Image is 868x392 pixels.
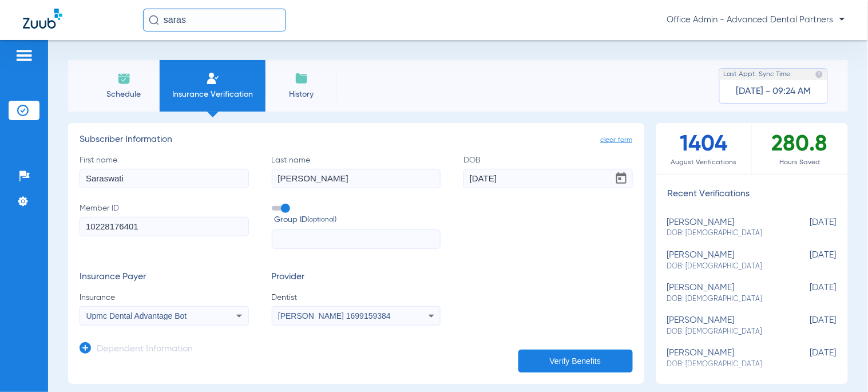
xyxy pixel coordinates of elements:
img: hamburger-icon [15,49,33,62]
input: Member ID [80,217,249,236]
span: DOB: [DEMOGRAPHIC_DATA] [668,359,780,370]
small: (optional) [308,214,337,226]
input: Search for patients [143,9,286,31]
img: last sync help info [815,70,823,78]
span: [DATE] [779,217,837,239]
div: [PERSON_NAME] [668,250,780,271]
input: DOBOpen calendar [463,169,633,188]
span: Insurance Verification [168,89,257,100]
span: Dentist [272,292,441,303]
h3: Dependent Information [97,344,193,355]
span: August Verifications [656,157,752,168]
span: Office Admin - Advanced Dental Partners [667,14,845,26]
iframe: Chat Widget [811,337,868,392]
h3: Insurance Payer [80,272,249,283]
div: 1404 [656,123,752,174]
img: History [295,72,308,85]
span: [DATE] [779,315,837,336]
img: Search Icon [149,15,159,25]
span: [DATE] [779,283,837,304]
button: Open calendar [610,167,633,190]
span: DOB: [DEMOGRAPHIC_DATA] [668,262,780,272]
span: History [274,89,328,100]
div: [PERSON_NAME] [668,315,780,336]
span: [DATE] [779,250,837,271]
div: 280.8 [752,123,848,174]
span: DOB: [DEMOGRAPHIC_DATA] [668,228,780,239]
img: Schedule [117,72,131,85]
span: DOB: [DEMOGRAPHIC_DATA] [668,294,780,304]
span: Insurance [80,292,249,303]
span: Schedule [97,89,151,100]
span: Last Appt. Sync Time: [724,69,792,80]
img: Manual Insurance Verification [206,72,220,85]
button: Verify Benefits [518,350,633,373]
span: [DATE] [779,348,837,369]
h3: Subscriber Information [80,134,633,146]
div: [PERSON_NAME] [668,348,780,369]
label: Member ID [80,203,249,250]
h3: Recent Verifications [656,189,849,200]
img: Zuub Logo [23,9,62,29]
div: [PERSON_NAME] [668,217,780,239]
label: DOB [463,155,633,188]
h3: Provider [272,272,441,283]
span: [PERSON_NAME] 1699159384 [278,311,391,320]
div: [PERSON_NAME] [668,283,780,304]
span: [DATE] - 09:24 AM [736,86,811,97]
span: DOB: [DEMOGRAPHIC_DATA] [668,327,780,337]
span: Group ID [275,214,441,226]
label: Last name [272,155,441,188]
label: First name [80,155,249,188]
input: First name [80,169,249,188]
span: clear form [601,134,633,146]
input: Last name [272,169,441,188]
span: Hours Saved [752,157,848,168]
span: Upmc Dental Advantage Bot [86,311,187,320]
